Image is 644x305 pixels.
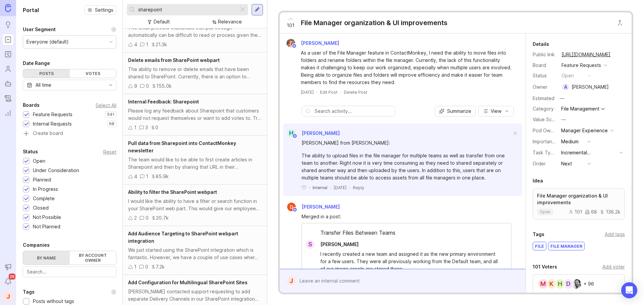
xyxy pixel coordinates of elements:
[134,82,137,90] div: 9
[292,134,297,139] img: member badge
[5,4,11,12] img: Canny Home
[533,83,556,91] div: Owner
[569,210,582,214] div: 101
[146,214,149,222] div: 0
[320,241,359,247] span: [PERSON_NAME]
[320,89,337,95] div: Edit Post
[344,89,367,95] div: Delete Post
[134,41,137,48] div: 4
[349,185,350,190] div: ·
[145,124,148,131] div: 3
[538,279,548,289] div: M
[23,69,70,78] div: Posts
[585,210,597,214] div: 68
[301,18,447,27] div: File Manager organization & UI improvements
[353,185,364,190] div: Reply
[156,263,165,271] div: 7.2k
[316,89,317,95] div: ·
[23,241,50,249] div: Companies
[301,49,512,86] div: As a user of the File Manager feature in ContactMonkey, I need the ability to move files into fol...
[123,136,267,184] a: Pull data from Sharepoint into ContactMonkey newsletterThe team would like to be able to first cr...
[128,198,262,212] div: I would like the ability to have a filter or search function in your SharePoint web part. This wo...
[562,84,569,90] div: A
[2,290,14,302] button: J
[128,107,262,122] div: Please log any feedback about Sharepoint that customers would not request themselves or want to a...
[309,185,310,190] div: ·
[478,106,514,117] button: View
[330,185,331,190] div: ·
[128,99,199,104] span: Internal Feedback: Sharepoint
[2,261,14,273] button: Announcements
[95,7,113,13] span: Settings
[340,89,341,95] div: ·
[138,6,236,13] input: Search...
[302,229,511,240] div: Transfer Files Between Teams
[287,129,296,138] div: H
[146,173,148,180] div: 1
[23,288,35,296] div: Tags
[103,150,116,154] div: Reset
[27,268,112,276] input: Search...
[283,129,340,138] a: H[PERSON_NAME]
[292,207,297,212] img: member badge
[561,116,566,123] div: —
[107,112,114,117] p: 541
[128,140,236,153] span: Pull data from Sharepoint into ContactMonkey newsletter
[33,223,60,230] div: Not Planned
[561,138,579,145] div: Medium
[70,69,116,78] div: Votes
[533,117,558,122] label: Value Scale
[533,230,544,238] div: Tags
[533,139,558,144] label: Importance
[33,111,72,118] div: Feature Requests
[533,40,549,48] div: Details
[533,242,546,250] div: file
[533,96,554,101] div: Estimated
[533,150,556,155] label: Task Type
[613,16,627,29] button: Close button
[109,121,114,127] p: 68
[548,242,584,250] div: file manager
[128,189,217,195] span: Ability to filter the SharePoint webpart
[533,161,546,166] label: Order
[33,298,74,305] div: Posts without tags
[85,5,116,15] button: Settings
[33,195,55,202] div: Complete
[134,173,137,180] div: 4
[537,193,621,206] p: File Manager organization & UI improvements
[540,209,550,215] p: open
[36,81,51,89] div: All time
[561,62,601,69] div: Feature Requests
[287,22,294,29] span: 101
[302,139,512,147] div: [PERSON_NAME] from [PERSON_NAME]:
[26,38,69,46] div: Everyone (default)
[306,240,315,249] div: S
[23,251,70,264] label: By name
[572,279,581,289] img: Keith Thompson
[602,263,625,271] div: Add voter
[128,57,220,63] span: Delete emails from SharePoint webpart
[561,72,574,79] div: open
[533,177,543,185] div: Idea
[33,157,45,165] div: Open
[154,18,170,25] div: Default
[302,240,364,249] a: S[PERSON_NAME]
[33,204,49,212] div: Closed
[302,204,340,210] span: [PERSON_NAME]
[621,282,637,298] div: Open Intercom Messenger
[313,185,327,190] div: Internal
[301,89,314,95] a: [DATE]
[315,107,392,115] input: Search activity...
[2,78,14,90] a: Autopilot
[302,130,340,136] span: [PERSON_NAME]
[23,148,38,156] div: Status
[146,82,149,90] div: 0
[491,108,501,115] span: View
[33,214,61,221] div: Not Possible
[2,276,14,288] button: Notifications
[123,53,267,94] a: Delete emails from SharePoint webpartThe ability to remove or delete emails that have been shared...
[533,128,567,133] label: Pod Ownership
[134,214,137,222] div: 2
